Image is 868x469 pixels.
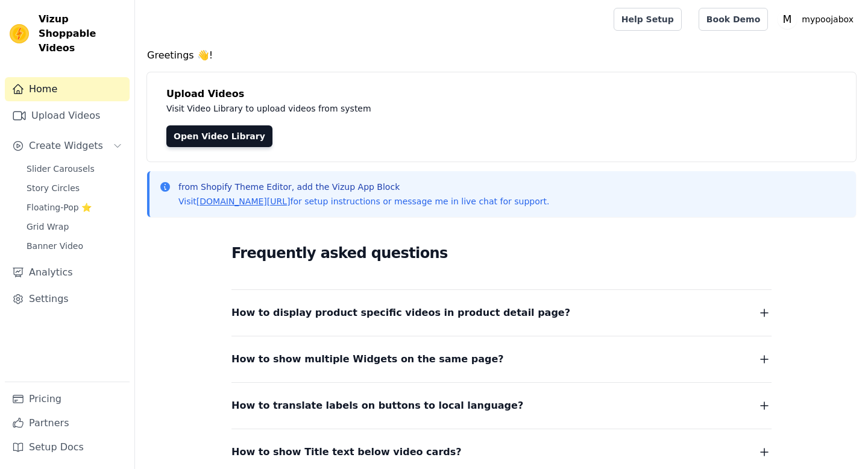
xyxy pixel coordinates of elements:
[231,351,504,368] span: How to show multiple Widgets on the same page?
[5,77,130,101] a: Home
[231,444,462,461] span: How to show Title text below video cards?
[19,199,130,216] a: Floating-Pop ⭐
[231,397,772,414] button: How to translate labels on buttons to local language?
[778,8,858,30] button: M mypoojabox
[5,260,130,285] a: Analytics
[27,240,83,252] span: Banner Video
[19,160,130,177] a: Slider Carousels
[5,287,130,311] a: Settings
[197,197,291,206] a: [DOMAIN_NAME][URL]
[231,304,772,321] button: How to display product specific videos in product detail page?
[27,163,95,175] span: Slider Carousels
[231,304,570,321] span: How to display product specific videos in product detail page?
[231,397,523,414] span: How to translate labels on buttons to local language?
[5,387,130,411] a: Pricing
[783,13,792,25] text: M
[19,218,130,235] a: Grid Wrap
[178,195,549,207] p: Visit for setup instructions or message me in live chat for support.
[797,8,858,30] p: mypoojabox
[29,139,103,153] span: Create Widgets
[19,238,130,254] a: Banner Video
[231,444,772,461] button: How to show Title text below video cards?
[166,101,706,116] p: Visit Video Library to upload videos from system
[614,8,682,31] a: Help Setup
[5,134,130,158] button: Create Widgets
[27,201,92,213] span: Floating-Pop ⭐
[5,411,130,435] a: Partners
[39,12,125,55] span: Vizup Shoppable Videos
[699,8,768,31] a: Book Demo
[231,351,772,368] button: How to show multiple Widgets on the same page?
[231,241,772,265] h2: Frequently asked questions
[178,181,549,193] p: from Shopify Theme Editor, add the Vizup App Block
[10,24,29,43] img: Vizup
[166,125,272,147] a: Open Video Library
[166,87,837,101] h4: Upload Videos
[19,180,130,197] a: Story Circles
[5,435,130,459] a: Setup Docs
[5,104,130,128] a: Upload Videos
[147,48,856,63] h4: Greetings 👋!
[27,221,69,233] span: Grid Wrap
[27,182,80,194] span: Story Circles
